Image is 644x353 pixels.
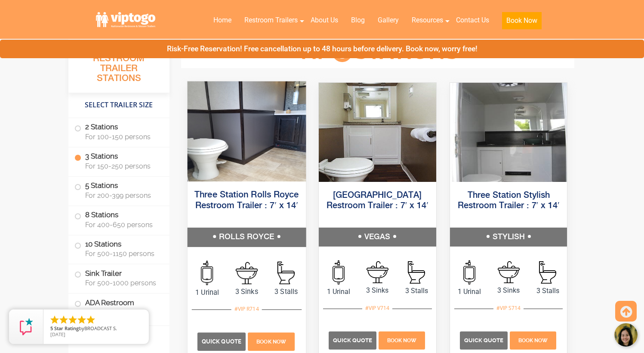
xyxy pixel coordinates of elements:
[227,286,266,297] span: 3 Sinks
[77,315,87,325] li: 
[187,81,305,181] img: Side view of three station restroom trailer with three separate doors with signs
[493,303,524,314] div: #VIP S714
[85,279,159,287] span: For 500-1000 persons
[197,337,247,345] a: Quick Quote
[187,287,227,297] span: 1 Urinal
[85,221,159,229] span: For 400-650 persons
[515,317,644,353] iframe: Live Chat Button
[539,261,556,284] img: an icon of stall
[283,40,471,64] h3: VIP Stations
[74,147,163,174] label: 3 Stations
[362,303,392,314] div: #VIP V714
[450,11,496,30] a: Contact Us
[74,235,163,262] label: 10 Stations
[450,228,567,247] h5: STYLISH
[247,337,296,345] a: Book Now
[345,11,371,30] a: Blog
[496,11,548,34] a: Book Now
[74,294,163,323] label: ADA Restroom Trailers
[207,11,238,30] a: Home
[50,326,142,332] span: by
[50,325,53,331] span: 5
[358,285,397,296] span: 3 Sinks
[231,303,262,314] div: #VIP R714
[502,12,542,29] button: Book Now
[85,250,159,258] span: For 500-1150 persons
[460,336,509,344] a: Quick Quote
[194,191,299,210] a: Three Station Rolls Royce Restroom Trailer : 7′ x 14′
[256,338,286,344] span: Book Now
[50,331,65,337] span: [DATE]
[74,264,163,291] label: Sink Trailer
[329,336,378,344] a: Quick Quote
[450,83,567,182] img: Side view of three station restroom trailer with three separate doors with signs
[327,191,428,210] a: [GEOGRAPHIC_DATA] Restroom Trailer : 7′ x 14′
[54,325,79,331] span: Star Rating
[85,133,159,141] span: For 100-150 persons
[387,337,416,344] span: Book Now
[528,286,567,296] span: 3 Stalls
[319,228,436,247] h5: VEGAS
[464,337,503,344] span: Quick Quote
[18,318,35,335] img: Review Rating
[450,287,489,297] span: 1 Urinal
[238,11,304,30] a: Restroom Trailers
[235,262,258,284] img: an icon of sink
[74,177,163,203] label: 5 Stations
[68,41,169,93] h3: All Portable Restroom Trailer Stations
[201,260,213,285] img: an icon of urinal
[333,337,372,344] span: Quick Quote
[85,191,159,200] span: For 200-399 persons
[304,11,345,30] a: About Us
[367,261,388,283] img: an icon of sink
[266,286,306,297] span: 3 Stalls
[333,260,345,284] img: an icon of urinal
[84,325,117,331] span: BROADCAST S.
[489,285,528,296] span: 3 Sinks
[458,191,560,210] a: Three Station Stylish Restroom Trailer : 7′ x 14′
[405,11,450,30] a: Resources
[277,261,294,284] img: an icon of stall
[463,260,475,284] img: an icon of urinal
[85,162,159,170] span: For 150-250 persons
[508,336,557,344] a: Book Now
[319,83,436,182] img: Side view of three station restroom trailer with three separate doors with signs
[68,97,169,113] h4: Select Trailer Size
[371,11,405,30] a: Gallery
[397,286,436,296] span: 3 Stalls
[59,315,69,325] li: 
[187,228,305,247] h5: ROLLS ROYCE
[49,315,60,325] li: 
[378,336,426,344] a: Book Now
[86,315,96,325] li: 
[319,287,358,297] span: 1 Urinal
[74,118,163,145] label: 2 Stations
[74,206,163,233] label: 8 Stations
[68,315,78,325] li: 
[408,261,425,284] img: an icon of stall
[202,338,241,344] span: Quick Quote
[498,261,520,283] img: an icon of sink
